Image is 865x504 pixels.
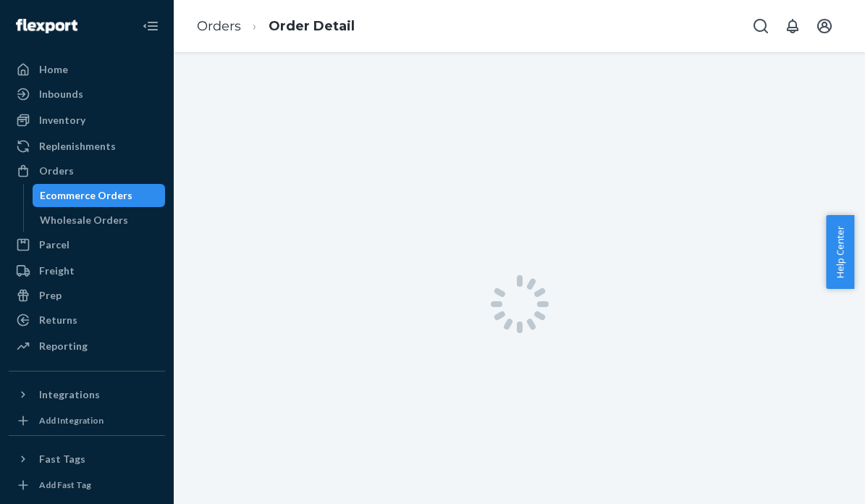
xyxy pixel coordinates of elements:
[269,18,355,34] a: Order Detail
[778,12,807,41] button: Open notifications
[39,139,116,154] div: Replenishments
[16,19,77,33] img: Flexport logo
[33,184,166,207] a: Ecommerce Orders
[39,238,69,252] div: Parcel
[39,479,91,491] div: Add Fast Tag
[39,264,75,278] div: Freight
[39,414,104,427] div: Add Integration
[185,5,366,48] ol: breadcrumbs
[39,339,88,353] div: Reporting
[9,476,165,494] a: Add Fast Tag
[810,12,839,41] button: Open account menu
[9,412,165,429] a: Add Integration
[9,308,165,332] a: Returns
[39,387,100,402] div: Integrations
[9,448,165,471] button: Fast Tags
[9,383,165,406] button: Integrations
[746,12,775,41] button: Open Search Box
[826,215,854,289] button: Help Center
[9,259,165,282] a: Freight
[136,12,165,41] button: Close Navigation
[9,233,165,256] a: Parcel
[9,284,165,307] a: Prep
[39,452,85,466] div: Fast Tags
[9,335,165,358] a: Reporting
[39,313,77,327] div: Returns
[9,58,165,81] a: Home
[39,113,85,127] div: Inventory
[39,288,62,303] div: Prep
[39,87,83,101] div: Inbounds
[9,135,165,158] a: Replenishments
[9,159,165,182] a: Orders
[39,62,68,77] div: Home
[40,213,128,227] div: Wholesale Orders
[40,188,132,203] div: Ecommerce Orders
[9,83,165,106] a: Inbounds
[9,109,165,132] a: Inventory
[33,209,166,232] a: Wholesale Orders
[197,18,241,34] a: Orders
[39,164,74,178] div: Orders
